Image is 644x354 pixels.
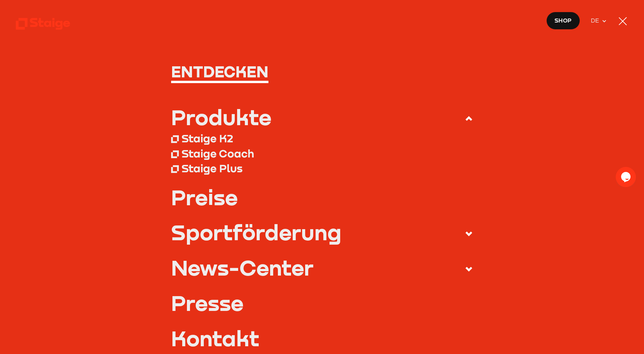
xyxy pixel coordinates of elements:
div: Staige K2 [182,132,233,145]
a: Staige K2 [171,131,473,146]
a: Presse [171,292,473,313]
span: Shop [554,16,572,25]
a: Kontakt [171,327,473,349]
a: Shop [546,12,580,30]
span: DE [591,16,602,26]
div: Sportförderung [171,221,342,243]
div: Produkte [171,106,271,128]
div: News-Center [171,257,314,278]
a: Preise [171,186,473,208]
a: Staige Coach [171,146,473,161]
div: Staige Plus [182,162,243,175]
iframe: chat widget [616,167,637,187]
a: Staige Plus [171,161,473,176]
div: Staige Coach [182,147,254,160]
